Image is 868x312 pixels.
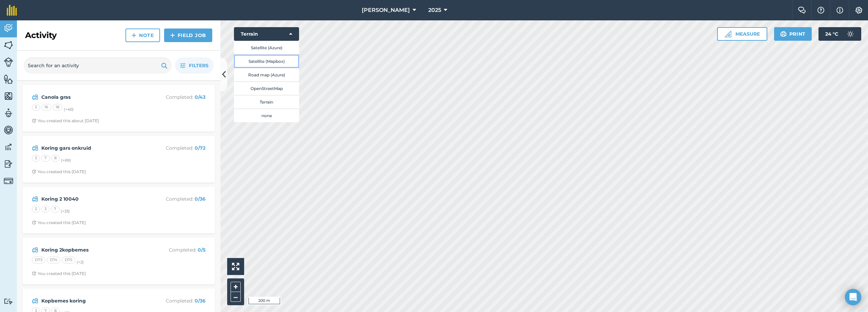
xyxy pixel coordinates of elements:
img: fieldmargin Logo [7,5,17,16]
img: svg+xml;base64,PHN2ZyB4bWxucz0iaHR0cDovL3d3dy53My5vcmcvMjAwMC9zdmciIHdpZHRoPSIxNCIgaGVpZ2h0PSIyNC... [132,31,136,39]
button: Terrain [234,27,299,41]
a: Canola grasCompleted: 0/4321618(+40)Clock with arrow pointing clockwiseYou created this about [DATE] [26,89,211,128]
img: svg+xml;base64,PHN2ZyB4bWxucz0iaHR0cDovL3d3dy53My5vcmcvMjAwMC9zdmciIHdpZHRoPSI1NiIgaGVpZ2h0PSI2MC... [4,74,13,84]
button: Satellite (Mapbox) [234,54,299,68]
img: svg+xml;base64,PD94bWwgdmVyc2lvbj0iMS4wIiBlbmNvZGluZz0idXRmLTgiPz4KPCEtLSBHZW5lcmF0b3I6IEFkb2JlIE... [4,176,13,186]
div: D75 [62,257,75,263]
img: svg+xml;base64,PHN2ZyB4bWxucz0iaHR0cDovL3d3dy53My5vcmcvMjAwMC9zdmciIHdpZHRoPSI1NiIgaGVpZ2h0PSI2MC... [4,40,13,50]
input: Search for an activity [24,57,172,74]
button: OpenStreetMap [234,81,299,95]
small: (+ 2 ) [77,260,84,264]
strong: 0 / 36 [195,196,205,202]
img: Clock with arrow pointing clockwise [32,118,36,123]
p: Completed : [152,144,205,152]
img: Four arrows, one pointing top left, one top right, one bottom right and the last bottom left [232,263,239,270]
strong: 0 / 36 [195,298,205,304]
img: svg+xml;base64,PD94bWwgdmVyc2lvbj0iMS4wIiBlbmNvZGluZz0idXRmLTgiPz4KPCEtLSBHZW5lcmF0b3I6IEFkb2JlIE... [4,142,13,152]
div: You created this [DATE] [32,220,86,225]
p: Completed : [152,297,205,305]
div: You created this about [DATE] [32,118,99,124]
img: svg+xml;base64,PHN2ZyB4bWxucz0iaHR0cDovL3d3dy53My5vcmcvMjAwMC9zdmciIHdpZHRoPSIxOSIgaGVpZ2h0PSIyNC... [780,30,787,38]
img: svg+xml;base64,PHN2ZyB4bWxucz0iaHR0cDovL3d3dy53My5vcmcvMjAwMC9zdmciIHdpZHRoPSI1NiIgaGVpZ2h0PSI2MC... [4,91,13,101]
img: svg+xml;base64,PHN2ZyB4bWxucz0iaHR0cDovL3d3dy53My5vcmcvMjAwMC9zdmciIHdpZHRoPSIxNCIgaGVpZ2h0PSIyNC... [170,31,175,39]
a: Field Job [164,29,212,42]
p: Completed : [152,93,205,101]
div: 7 [41,155,50,162]
a: Koring gars onkruidCompleted: 0/72378(+69)Clock with arrow pointing clockwiseYou created this [DATE] [26,140,211,179]
img: svg+xml;base64,PHN2ZyB4bWxucz0iaHR0cDovL3d3dy53My5vcmcvMjAwMC9zdmciIHdpZHRoPSIxOSIgaGVpZ2h0PSIyNC... [161,61,167,70]
div: 16 [41,104,51,111]
img: Clock with arrow pointing clockwise [32,169,36,174]
span: [PERSON_NAME] [362,6,410,14]
div: Open Intercom Messenger [845,289,861,305]
button: Measure [717,27,767,41]
p: Completed : [152,195,205,203]
div: 2 [32,104,40,111]
strong: Kopbemes koring [41,297,149,305]
img: svg+xml;base64,PD94bWwgdmVyc2lvbj0iMS4wIiBlbmNvZGluZz0idXRmLTgiPz4KPCEtLSBHZW5lcmF0b3I6IEFkb2JlIE... [4,159,13,169]
button: Filters [175,57,214,74]
div: 7 [51,206,59,213]
strong: Koring gars onkruid [41,144,149,152]
button: none [234,109,299,122]
img: svg+xml;base64,PD94bWwgdmVyc2lvbj0iMS4wIiBlbmNvZGluZz0idXRmLTgiPz4KPCEtLSBHZW5lcmF0b3I6IEFkb2JlIE... [32,246,38,254]
button: – [231,292,241,302]
div: 3 [41,206,50,213]
img: svg+xml;base64,PD94bWwgdmVyc2lvbj0iMS4wIiBlbmNvZGluZz0idXRmLTgiPz4KPCEtLSBHZW5lcmF0b3I6IEFkb2JlIE... [4,57,13,67]
img: svg+xml;base64,PD94bWwgdmVyc2lvbj0iMS4wIiBlbmNvZGluZz0idXRmLTgiPz4KPCEtLSBHZW5lcmF0b3I6IEFkb2JlIE... [32,195,38,203]
div: D73 [32,257,45,263]
span: Filters [189,62,209,69]
button: Road map (Azure) [234,68,299,81]
button: + [231,282,241,292]
p: Completed : [152,246,205,254]
img: svg+xml;base64,PD94bWwgdmVyc2lvbj0iMS4wIiBlbmNvZGluZz0idXRmLTgiPz4KPCEtLSBHZW5lcmF0b3I6IEFkb2JlIE... [4,298,13,305]
a: Koring 2kopbemesCompleted: 0/5D73D74D75(+2)Clock with arrow pointing clockwiseYou created this [D... [26,242,211,280]
div: 2 [32,206,40,213]
img: svg+xml;base64,PD94bWwgdmVyc2lvbj0iMS4wIiBlbmNvZGluZz0idXRmLTgiPz4KPCEtLSBHZW5lcmF0b3I6IEFkb2JlIE... [844,27,857,41]
img: Two speech bubbles overlapping with the left bubble in the forefront [798,7,806,14]
a: Koring 2 10040Completed: 0/36237(+33)Clock with arrow pointing clockwiseYou created this [DATE] [26,191,211,230]
strong: 0 / 72 [195,145,205,151]
img: svg+xml;base64,PHN2ZyB4bWxucz0iaHR0cDovL3d3dy53My5vcmcvMjAwMC9zdmciIHdpZHRoPSIxNyIgaGVpZ2h0PSIxNy... [836,6,843,14]
button: Satellite (Azure) [234,41,299,54]
img: svg+xml;base64,PD94bWwgdmVyc2lvbj0iMS4wIiBlbmNvZGluZz0idXRmLTgiPz4KPCEtLSBHZW5lcmF0b3I6IEFkb2JlIE... [4,125,13,135]
img: A question mark icon [817,7,825,14]
a: Note [125,29,160,42]
img: Clock with arrow pointing clockwise [32,271,36,276]
img: Ruler icon [725,31,731,37]
small: (+ 33 ) [61,209,70,214]
div: You created this [DATE] [32,271,86,276]
img: svg+xml;base64,PD94bWwgdmVyc2lvbj0iMS4wIiBlbmNvZGluZz0idXRmLTgiPz4KPCEtLSBHZW5lcmF0b3I6IEFkb2JlIE... [4,108,13,118]
img: svg+xml;base64,PD94bWwgdmVyc2lvbj0iMS4wIiBlbmNvZGluZz0idXRmLTgiPz4KPCEtLSBHZW5lcmF0b3I6IEFkb2JlIE... [4,23,13,33]
img: svg+xml;base64,PD94bWwgdmVyc2lvbj0iMS4wIiBlbmNvZGluZz0idXRmLTgiPz4KPCEtLSBHZW5lcmF0b3I6IEFkb2JlIE... [32,297,38,305]
small: (+ 40 ) [64,107,74,112]
strong: Koring 2 10040 [41,195,149,203]
strong: 0 / 5 [198,247,205,253]
div: D74 [47,257,60,263]
button: Terrain [234,95,299,109]
img: svg+xml;base64,PD94bWwgdmVyc2lvbj0iMS4wIiBlbmNvZGluZz0idXRmLTgiPz4KPCEtLSBHZW5lcmF0b3I6IEFkb2JlIE... [32,144,38,152]
button: Print [774,27,812,41]
div: 8 [51,155,60,162]
span: 24 ° C [825,27,838,41]
button: 24 °C [818,27,861,41]
img: Clock with arrow pointing clockwise [32,220,36,225]
div: 3 [32,155,40,162]
img: svg+xml;base64,PD94bWwgdmVyc2lvbj0iMS4wIiBlbmNvZGluZz0idXRmLTgiPz4KPCEtLSBHZW5lcmF0b3I6IEFkb2JlIE... [32,93,38,101]
div: You created this [DATE] [32,169,86,175]
small: (+ 69 ) [61,158,71,163]
h2: Activity [25,30,57,41]
strong: 0 / 43 [195,94,205,100]
img: A cog icon [855,7,863,14]
span: 2025 [428,6,441,14]
div: 18 [53,104,62,111]
strong: Canola gras [41,93,149,101]
strong: Koring 2kopbemes [41,246,149,254]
